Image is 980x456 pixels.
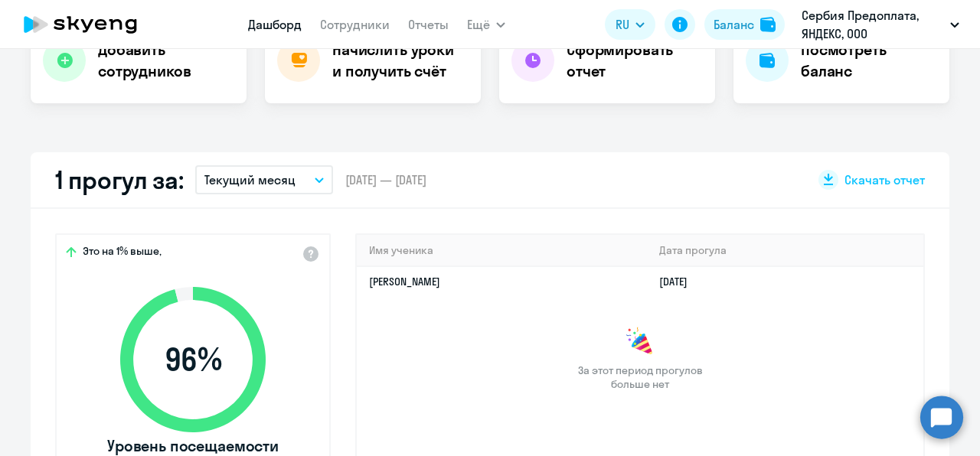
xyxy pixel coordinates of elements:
[616,15,629,34] span: RU
[204,171,296,189] p: Текущий месяц
[647,235,923,266] th: Дата прогула
[844,171,925,188] span: Скачать отчет
[714,15,754,34] div: Баланс
[801,39,937,82] h4: Посмотреть баланс
[625,327,655,357] img: congrats
[760,17,776,32] img: balance
[55,164,183,195] h2: 1 прогул за:
[704,9,785,40] button: Балансbalance
[802,6,944,43] p: Сербия Предоплата, ЯНДЕКС, ООО
[369,275,440,288] a: [PERSON_NAME]
[83,244,162,262] span: Это на 1% выше,
[98,39,234,82] h4: Добавить сотрудников
[567,39,703,82] h4: Сформировать отчет
[794,6,967,43] button: Сербия Предоплата, ЯНДЕКС, ООО
[320,17,390,32] a: Сотрудники
[248,17,302,32] a: Дашборд
[357,235,647,266] th: Имя ученика
[467,15,490,34] span: Ещё
[105,341,281,378] span: 96 %
[576,363,704,391] span: За этот период прогулов больше нет
[467,9,505,40] button: Ещё
[605,9,655,40] button: RU
[659,275,700,288] a: [DATE]
[195,165,333,194] button: Текущий месяц
[332,39,465,82] h4: Начислить уроки и получить счёт
[408,17,449,32] a: Отчеты
[345,171,426,188] span: [DATE] — [DATE]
